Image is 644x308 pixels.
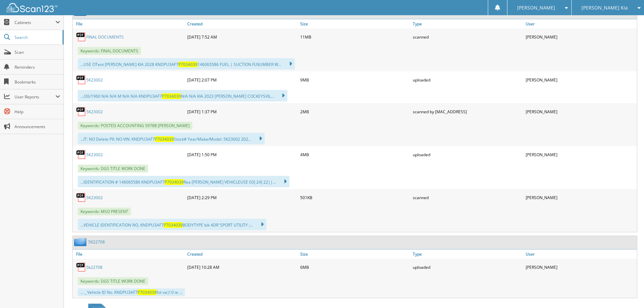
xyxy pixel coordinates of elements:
[186,250,299,259] a: Created
[186,19,299,28] a: Created
[74,238,88,246] img: folder2.png
[524,250,637,259] a: User
[517,6,555,10] span: [PERSON_NAME]
[76,106,86,117] img: PDF.png
[186,105,299,118] div: [DATE] 1:37 PM
[299,73,411,87] div: 9MB
[411,191,524,204] div: scanned
[299,148,411,161] div: 4MB
[138,289,157,295] span: P7034039
[86,195,103,200] a: 5K23002
[78,58,295,70] div: ...USE OTeot [PERSON_NAME] KIA 2028 KNDPU3AF7 146065586 FUEL | SUCTION FLNUMBER W...
[15,49,60,55] span: Scan
[78,133,265,144] div: ...IT: NO Delete PII: NO VIN: KNDPU3AF7 Stock# Year/Make/Model: 5K23002 202...
[299,30,411,44] div: 11MB
[299,250,411,259] a: Size
[524,19,637,28] a: User
[186,73,299,87] div: [DATE] 2:07 PM
[76,192,86,203] img: PDF.png
[73,250,186,259] a: File
[524,148,637,161] div: [PERSON_NAME]
[581,6,628,10] span: [PERSON_NAME] Kia
[15,79,60,85] span: Bookmarks
[86,152,103,158] a: 5K23002
[299,191,411,204] div: 501KB
[78,122,192,129] span: Keywords: POSTED ACCOUNTING 59788 [PERSON_NAME]
[78,208,131,215] span: Keywords: MSO PRESENT
[524,73,637,87] div: [PERSON_NAME]
[76,149,86,160] img: PDF.png
[411,105,524,118] div: scanned by [MAC_ADDRESS]
[15,34,59,40] span: Search
[86,264,102,270] a: 5k22708
[411,250,524,259] a: Type
[78,165,148,172] span: Keywords: DGS TITLE WORK DONE
[155,136,174,142] span: P7034039
[76,75,86,85] img: PDF.png
[186,148,299,161] div: [DATE] 1:50 PM
[524,260,637,274] div: [PERSON_NAME]
[178,62,197,67] span: P7034039
[524,30,637,44] div: [PERSON_NAME]
[78,219,266,230] div: ...VEHICLE IDENTIFICATION NO, KNDPU3AF7 BODYTYPE bik 4DR ‘SPORT UTILITY ;...
[299,105,411,118] div: 2MB
[78,277,148,285] span: Keywords: DGS TITLE WORK DONE
[15,94,55,100] span: User Reports
[86,34,124,40] a: FINAL DOCUMENTS
[15,109,60,115] span: Help
[76,32,86,42] img: PDF.png
[411,19,524,28] a: Type
[15,20,55,25] span: Cabinets
[186,191,299,204] div: [DATE] 2:29 PM
[86,77,103,83] a: 5K23002
[411,260,524,274] div: uploaded
[524,105,637,118] div: [PERSON_NAME]
[299,260,411,274] div: 6MB
[86,109,103,115] a: 5K23002
[76,262,86,272] img: PDF.png
[78,176,289,187] div: ...IDENTIFICATION # 146065586 KNDPU3AF7 Rea [PERSON_NAME] VEHICLEUSE 03] 24] 22||...
[411,148,524,161] div: uploaded
[78,47,141,55] span: Keywords: FINAL DOCUMENTS
[164,222,183,228] span: P7034039
[610,276,644,308] iframe: Chat Widget
[162,93,181,99] span: P7034039
[165,179,184,185] span: P7034039
[411,30,524,44] div: scanned
[15,124,60,129] span: Announcements
[411,73,524,87] div: uploaded
[88,239,105,245] a: 5K22708
[186,30,299,44] div: [DATE] 7:52 AM
[299,19,411,28] a: Size
[73,19,186,28] a: File
[186,260,299,274] div: [DATE] 10:28 AM
[7,3,57,12] img: scan123-logo-white.svg
[78,90,287,101] div: .../26/1960 N/A N/A M N/A N/A KNDPU3AF7 N/A N/A KIA 2023 [PERSON_NAME] COCKEYSVIL...
[78,288,185,296] div: ... _ Vehicle ID No. KNDPU3AF7 fot va|l 0 ie ...
[524,191,637,204] div: [PERSON_NAME]
[15,64,60,70] span: Reminders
